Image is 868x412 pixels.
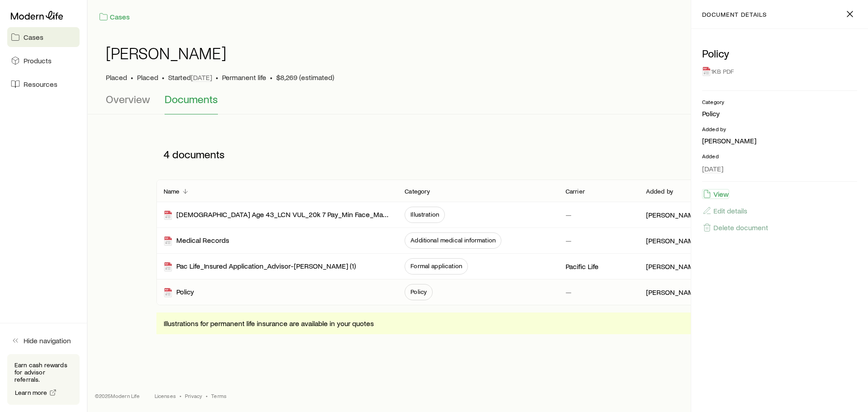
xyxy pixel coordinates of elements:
[410,211,439,218] span: Illustration
[164,261,356,272] div: Pac Life_Insured Application_Advisor-[PERSON_NAME] (1)
[566,210,571,219] p: —
[566,236,571,245] p: —
[410,262,462,270] span: Formal application
[106,93,150,105] span: Overview
[162,73,165,82] span: •
[172,148,225,161] span: documents
[24,336,71,345] span: Hide navigation
[106,44,226,62] h1: [PERSON_NAME]
[410,288,427,295] span: Policy
[179,392,181,399] span: •
[216,73,218,82] span: •
[7,51,80,71] a: Products
[702,11,767,18] p: document details
[702,98,857,105] p: Category
[646,288,700,297] p: [PERSON_NAME]
[7,27,80,47] a: Cases
[566,262,599,271] p: Pacific Life
[95,392,140,399] p: © 2025 Modern Life
[702,109,857,118] p: Policy
[164,287,194,298] div: Policy
[646,236,700,245] p: [PERSON_NAME]
[211,392,226,399] a: Terms
[646,188,673,195] p: Added by
[164,148,170,161] span: 4
[566,188,585,195] p: Carrier
[168,73,212,82] p: Started
[646,210,700,219] p: [PERSON_NAME]
[646,262,700,271] p: [PERSON_NAME]
[164,210,390,220] div: [DEMOGRAPHIC_DATA] Age 43_LCN VUL_20k 7 Pay_Min Face_Max Income
[106,93,850,114] div: Case details tabs
[702,125,857,133] p: Added by
[24,80,57,89] span: Resources
[164,188,180,195] p: Name
[185,392,202,399] a: Privacy
[7,74,80,94] a: Resources
[15,389,47,396] span: Learn more
[702,152,857,160] p: Added
[702,206,748,216] button: Edit details
[165,93,218,105] span: Documents
[702,47,857,60] p: Policy
[155,392,176,399] a: Licenses
[702,136,857,145] p: [PERSON_NAME]
[164,236,229,246] div: Medical Records
[7,331,80,350] button: Hide navigation
[222,73,266,82] span: Permanent life
[702,189,729,199] button: View
[702,223,769,232] button: Delete document
[405,188,430,195] p: Category
[24,33,43,42] span: Cases
[14,361,72,383] p: Earn cash rewards for advisor referrals.
[702,63,857,80] div: 1KB PDF
[191,73,212,82] span: [DATE]
[566,288,571,297] p: —
[164,319,374,328] span: Illustrations for permanent life insurance are available in your quotes
[410,237,495,244] span: Additional medical information
[270,73,273,82] span: •
[131,73,133,82] span: •
[24,56,52,65] span: Products
[137,73,158,82] span: Placed
[206,392,208,399] span: •
[7,354,80,405] div: Earn cash rewards for advisor referrals.Learn more
[106,73,127,82] p: Placed
[99,12,130,22] a: Cases
[276,73,334,82] span: $8,269 (estimated)
[702,164,723,173] span: [DATE]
